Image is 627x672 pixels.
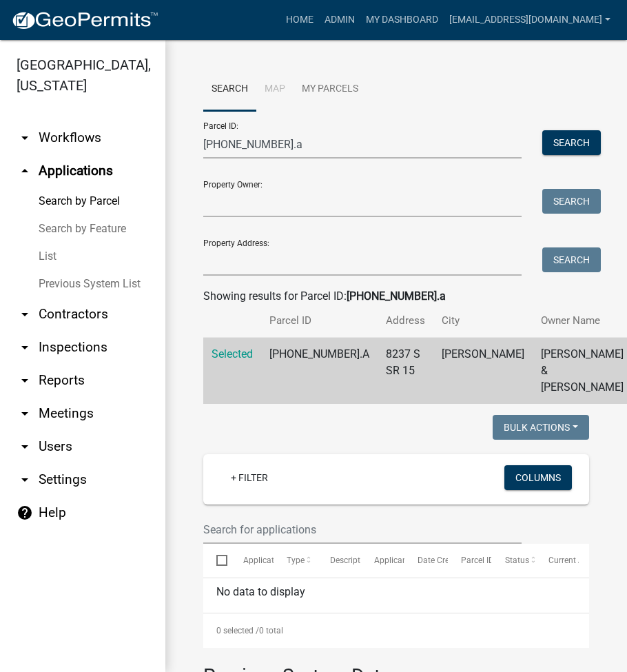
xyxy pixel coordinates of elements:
div: Showing results for Parcel ID: [203,288,589,305]
i: help [17,505,33,521]
i: arrow_drop_down [17,405,33,422]
span: 0 selected / [216,626,259,635]
td: 8237 S SR 15 [378,338,433,405]
a: Home [280,7,319,33]
i: arrow_drop_down [17,306,33,323]
i: arrow_drop_down [17,372,33,389]
div: 0 total [203,613,589,648]
td: [PERSON_NAME] [433,338,533,405]
datatable-header-cell: Select [203,544,229,577]
i: arrow_drop_down [17,471,33,488]
i: arrow_drop_down [17,339,33,356]
a: + Filter [220,465,279,490]
button: Search [542,189,601,214]
span: Status [505,556,529,565]
input: Search for applications [203,516,522,544]
a: My Dashboard [360,7,444,33]
a: Search [203,68,256,112]
div: No data to display [203,578,589,613]
datatable-header-cell: Type [274,544,317,577]
i: arrow_drop_up [17,163,33,179]
a: [EMAIL_ADDRESS][DOMAIN_NAME] [444,7,616,33]
button: Search [542,130,601,155]
td: [PHONE_NUMBER].A [261,338,378,405]
th: City [433,305,533,337]
span: Applicant [374,556,410,565]
button: Bulk Actions [493,415,589,440]
datatable-header-cell: Parcel ID [448,544,491,577]
strong: [PHONE_NUMBER].a [347,289,446,303]
span: Description [330,556,372,565]
span: Type [287,556,305,565]
datatable-header-cell: Current Activity [535,544,579,577]
datatable-header-cell: Application Number [229,544,273,577]
th: Address [378,305,433,337]
a: Admin [319,7,360,33]
span: Date Created [418,556,466,565]
button: Search [542,247,601,272]
th: Parcel ID [261,305,378,337]
a: Selected [212,347,253,360]
a: My Parcels [294,68,367,112]
span: Parcel ID [461,556,494,565]
datatable-header-cell: Status [491,544,535,577]
span: Current Activity [548,556,606,565]
datatable-header-cell: Date Created [404,544,448,577]
span: Application Number [243,556,318,565]
i: arrow_drop_down [17,130,33,146]
datatable-header-cell: Description [317,544,360,577]
datatable-header-cell: Applicant [360,544,404,577]
i: arrow_drop_down [17,438,33,455]
button: Columns [504,465,572,490]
